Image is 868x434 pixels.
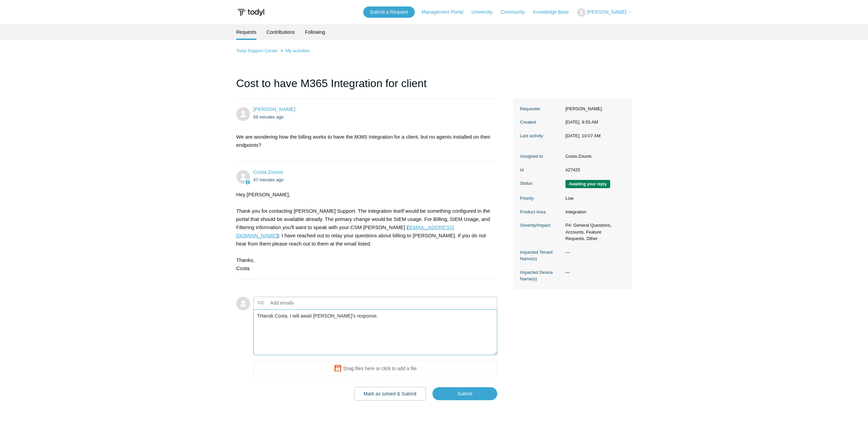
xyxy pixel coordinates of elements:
dd: — [562,269,625,276]
dd: #27425 [562,167,625,173]
input: Submit [432,387,497,400]
a: Submit a Request [363,6,415,18]
span: [PERSON_NAME] [587,9,626,15]
dt: Assigned to [520,153,562,160]
span: Dan Horgan [253,106,295,112]
a: Costa Zounis [253,169,283,175]
dt: Requester [520,106,562,112]
time: 08/14/2025, 09:55 [253,114,284,120]
dt: Impacted Tenant Name(s) [520,249,562,262]
u: ) [277,233,279,238]
a: University [471,9,499,16]
a: Contributions [267,24,295,40]
a: My activities [285,48,310,53]
li: Todyl Support Center [236,48,279,53]
time: 08/14/2025, 10:07 [565,133,601,138]
a: Following [305,24,325,40]
dt: Product Area [520,209,562,215]
time: 08/14/2025, 09:55 [565,120,598,125]
dd: [PERSON_NAME] [562,106,625,112]
img: Todyl Support Center Help Center home page [236,6,265,19]
button: [PERSON_NAME] [577,8,632,17]
div: Hey [PERSON_NAME], Thank you for contacting [PERSON_NAME] Support. The integration itself would b... [236,191,491,272]
input: Add emails [268,298,341,308]
dd: — [562,249,625,256]
label: CC [258,298,264,308]
p: We are wondering how the billing works to have the M365 Integration for a client, but no agents i... [236,133,491,149]
button: Mark as solved & Submit [354,387,426,401]
dt: Created [520,119,562,126]
li: Requests [236,24,256,40]
dt: Status [520,180,562,187]
li: My activities [279,48,310,53]
a: [PERSON_NAME] [253,106,295,112]
dt: Priority [520,195,562,202]
dt: Id [520,167,562,173]
dd: Costa Zounis [562,153,625,160]
dt: Last activity [520,132,562,139]
span: We are waiting for you to respond [565,180,610,188]
dd: Low [562,195,625,202]
a: [EMAIL_ADDRESS][DOMAIN_NAME] [236,224,454,238]
time: 08/14/2025, 10:07 [253,177,284,182]
a: Todyl Support Center [236,48,278,53]
textarea: Add your reply [253,309,498,355]
a: Knowledge Base [533,9,576,16]
h1: Cost to have M365 Integration for client [236,75,498,99]
dt: Severity/Impact [520,222,562,229]
dd: Integration [562,209,625,215]
a: Community [501,9,532,16]
dd: P4: General Questions, Accounts, Feature Requests, Other [562,222,625,242]
a: Management Portal [422,9,470,16]
dt: Impacted Device Name(s) [520,269,562,282]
